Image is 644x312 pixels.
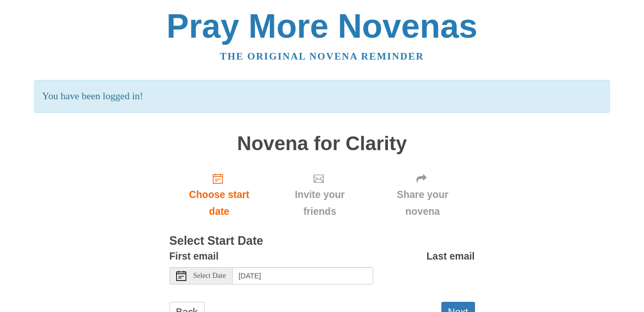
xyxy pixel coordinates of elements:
[381,186,465,220] span: Share your novena
[166,7,478,45] a: Pray More Novenas
[269,164,370,225] div: Click "Next" to confirm your start date first.
[170,164,269,225] a: Choose start date
[170,133,475,155] h1: Novena for Clarity
[170,248,219,265] label: First email
[220,51,424,62] a: The original novena reminder
[170,235,475,248] h3: Select Start Date
[34,80,610,113] p: You have been logged in!
[371,164,475,225] div: Click "Next" to confirm your start date first.
[279,186,360,220] span: Invite your friends
[427,248,475,265] label: Last email
[180,186,259,220] span: Choose start date
[193,272,226,279] span: Select Date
